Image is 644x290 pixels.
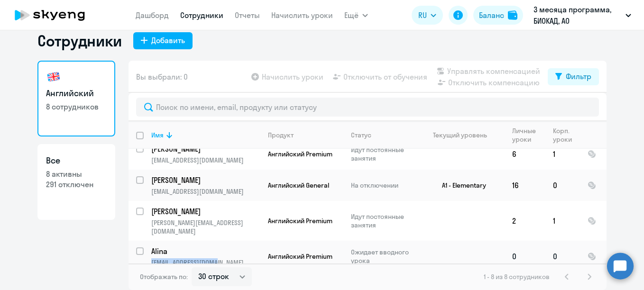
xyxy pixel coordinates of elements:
a: [PERSON_NAME] [151,175,260,185]
div: Корп. уроки [553,127,573,144]
span: Отображать по: [140,272,188,281]
span: Вы выбрали: 0 [136,71,188,82]
div: Имя [151,131,260,139]
p: 3 месяца программа, БИОКАД, АО [534,4,622,27]
button: 3 месяца программа, БИОКАД, АО [529,4,636,27]
div: Личные уроки [512,127,539,144]
span: Английский Premium [268,217,332,225]
button: Фильтр [548,68,599,85]
a: Все8 активны291 отключен [37,144,115,220]
p: 291 отключен [46,179,107,190]
button: Балансbalance [473,6,523,25]
td: 2 [505,201,545,241]
span: RU [418,9,427,21]
a: Начислить уроки [271,10,333,20]
td: 1 [545,201,580,241]
a: Английский8 сотрудников [37,61,115,136]
div: Текущий уровень [433,131,487,139]
td: 6 [505,138,545,170]
div: Продукт [268,131,343,139]
p: Ожидает вводного урока [351,248,416,265]
p: Идут постоянные занятия [351,212,416,229]
span: 1 - 8 из 8 сотрудников [484,272,550,281]
p: На отключении [351,181,416,190]
div: Продукт [268,131,294,139]
p: [PERSON_NAME] [151,206,258,217]
span: Английский Premium [268,150,332,158]
span: Ещё [344,9,359,21]
p: 8 сотрудников [46,101,107,112]
a: Сотрудники [180,10,223,20]
h3: Все [46,154,107,167]
button: Ещё [344,6,368,25]
span: Английский Premium [268,252,332,261]
div: Фильтр [566,71,591,82]
p: 8 активны [46,169,107,179]
div: Имя [151,131,164,139]
td: 0 [545,170,580,201]
td: 0 [545,241,580,272]
h3: Английский [46,87,107,100]
h1: Сотрудники [37,31,122,50]
span: Английский General [268,181,329,190]
button: RU [412,6,443,25]
div: Баланс [479,9,504,21]
p: [PERSON_NAME] [151,144,258,154]
a: [PERSON_NAME] [151,206,260,217]
td: 1 [545,138,580,170]
p: Идут постоянные занятия [351,145,416,163]
p: [EMAIL_ADDRESS][DOMAIN_NAME] [151,258,260,267]
p: [PERSON_NAME][EMAIL_ADDRESS][DOMAIN_NAME] [151,218,260,236]
div: Личные уроки [512,127,545,144]
div: Текущий уровень [424,131,504,139]
a: [PERSON_NAME] [151,144,260,154]
input: Поиск по имени, email, продукту или статусу [136,98,599,117]
p: Alina [151,246,258,256]
img: balance [508,10,517,20]
p: [PERSON_NAME] [151,175,258,185]
button: Добавить [133,32,193,49]
a: Дашборд [136,10,169,20]
p: [EMAIL_ADDRESS][DOMAIN_NAME] [151,156,260,164]
div: Добавить [151,35,185,46]
img: english [46,69,61,84]
div: Статус [351,131,371,139]
div: Статус [351,131,416,139]
div: Корп. уроки [553,127,580,144]
td: 16 [505,170,545,201]
td: 0 [505,241,545,272]
a: Alina [151,246,260,256]
p: [EMAIL_ADDRESS][DOMAIN_NAME] [151,187,260,196]
a: Отчеты [235,10,260,20]
td: A1 - Elementary [416,170,505,201]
